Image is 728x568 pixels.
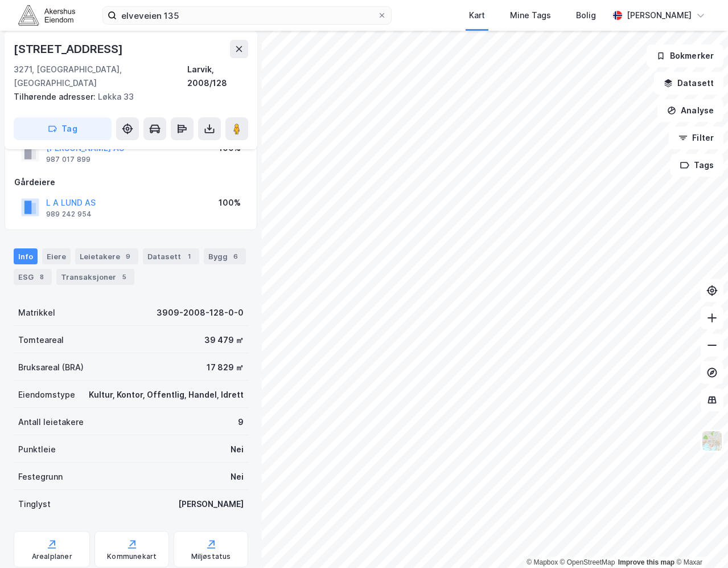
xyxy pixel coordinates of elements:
div: Arealplaner [32,552,72,561]
div: Matrikkel [18,306,55,320]
div: Leietakere [75,248,138,264]
div: Nei [231,470,244,484]
div: 9 [238,415,244,429]
div: 3271, [GEOGRAPHIC_DATA], [GEOGRAPHIC_DATA] [14,63,187,90]
div: Nei [231,443,244,456]
button: Filter [669,126,723,149]
a: Mapbox [527,558,558,566]
div: 5 [118,271,130,283]
div: Gårdeiere [14,175,248,189]
div: Løkka 33 [14,90,239,104]
div: ESG [14,269,52,285]
div: [STREET_ADDRESS] [14,40,125,58]
div: Bruksareal (BRA) [18,361,84,374]
div: Bygg [204,248,246,264]
div: Mine Tags [510,9,551,22]
a: OpenStreetMap [560,558,615,566]
span: Tilhørende adresser: [14,92,98,101]
button: Datasett [654,72,723,95]
div: 100% [219,196,241,210]
div: 8 [36,271,47,283]
div: Transaksjoner [56,269,134,285]
div: 989 242 954 [46,210,92,219]
div: 6 [230,251,241,262]
div: Miljøstatus [191,552,231,561]
div: Kultur, Kontor, Offentlig, Handel, Idrett [89,388,244,402]
div: Punktleie [18,443,56,456]
div: Festegrunn [18,470,63,484]
div: 39 479 ㎡ [204,333,244,347]
div: Kart [469,9,485,22]
button: Tag [14,117,112,140]
a: Improve this map [618,558,674,566]
img: akershus-eiendom-logo.9091f326c980b4bce74ccdd9f866810c.svg [18,5,75,25]
div: [PERSON_NAME] [178,497,244,511]
div: Eiendomstype [18,388,75,402]
img: Z [701,430,723,452]
div: Larvik, 2008/128 [187,63,248,90]
div: Tomteareal [18,333,64,347]
button: Tags [671,154,723,177]
div: Antall leietakere [18,415,84,429]
div: 987 017 899 [46,155,91,164]
div: Tinglyst [18,497,51,511]
div: Kontrollprogram for chat [671,513,728,568]
iframe: Chat Widget [671,513,728,568]
div: Bolig [576,9,596,22]
input: Søk på adresse, matrikkel, gårdeiere, leietakere eller personer [117,7,377,24]
div: 3909-2008-128-0-0 [157,306,244,320]
div: Datasett [143,248,199,264]
div: Info [14,248,38,264]
button: Bokmerker [647,44,723,67]
button: Analyse [657,99,723,122]
div: 1 [183,251,195,262]
div: Eiere [42,248,71,264]
div: [PERSON_NAME] [627,9,692,22]
div: 17 829 ㎡ [207,361,244,374]
div: Kommunekart [107,552,157,561]
div: 9 [122,251,134,262]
